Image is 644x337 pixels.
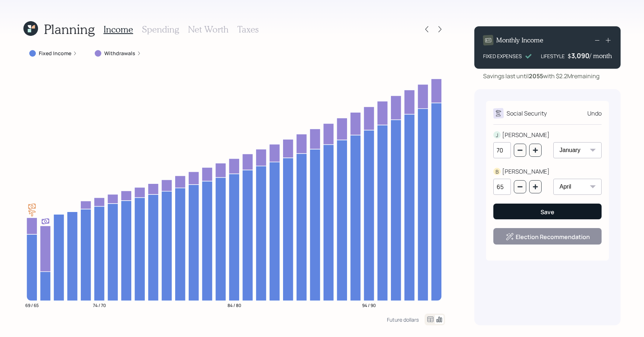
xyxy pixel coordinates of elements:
[496,36,543,44] h4: Monthly Income
[587,109,602,118] div: Undo
[142,24,179,35] h3: Spending
[502,167,550,176] div: [PERSON_NAME]
[590,52,612,60] h4: / month
[188,24,229,35] h3: Net Worth
[493,204,602,219] button: Save
[237,24,259,35] h3: Taxes
[502,130,550,139] div: [PERSON_NAME]
[493,131,501,139] div: J
[227,302,241,308] tspan: 84 / 80
[387,316,419,323] div: Future dollars
[529,72,543,80] b: 2055
[571,51,590,60] div: 3,090
[104,50,135,57] label: Withdrawals
[103,24,133,35] h3: Income
[93,302,106,308] tspan: 74 / 70
[516,233,590,241] a: Election Recommendation
[39,50,71,57] label: Fixed Income
[541,208,554,216] div: Save
[483,52,522,60] div: FIXED EXPENSES
[362,302,376,308] tspan: 94 / 90
[25,302,39,308] tspan: 69 / 65
[541,52,565,60] div: LIFESTYLE
[493,168,501,175] div: B
[44,21,95,37] h1: Planning
[493,228,602,245] button: Election Recommendation
[483,72,599,80] div: Savings last until with $2.2M remaining
[568,52,571,60] h4: $
[506,109,547,118] div: Social Security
